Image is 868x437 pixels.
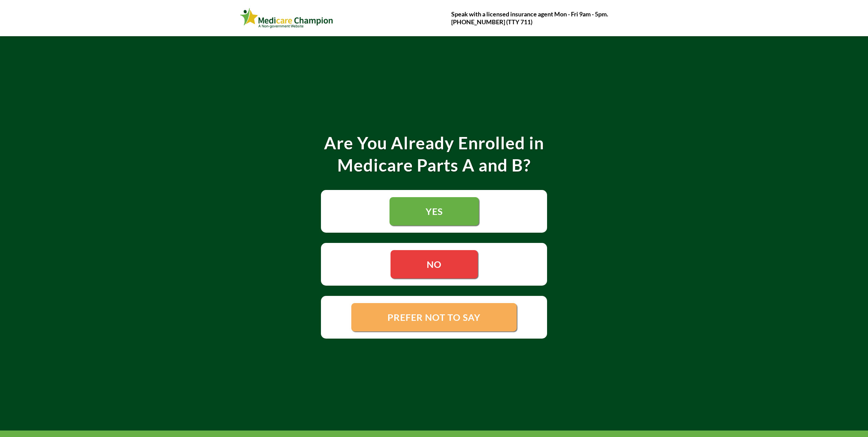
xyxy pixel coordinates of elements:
span: NO [427,259,442,270]
img: Webinar [240,6,334,30]
strong: Are You Already Enrolled in [324,133,544,153]
a: PREFER NOT TO SAY [351,303,517,331]
span: PREFER NOT TO SAY [387,312,481,323]
span: YES [426,206,443,217]
strong: [PHONE_NUMBER] (TTY 711) [451,18,532,26]
a: YES [389,197,479,226]
a: NO [391,250,478,278]
strong: Medicare Parts A and B? [337,155,531,175]
strong: Speak with a licensed insurance agent Mon - Fri 9am - 5pm. [451,10,608,18]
